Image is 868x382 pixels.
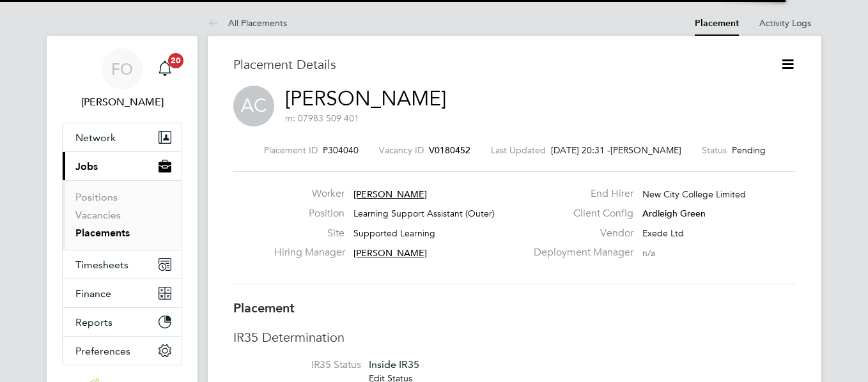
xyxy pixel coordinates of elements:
[695,18,739,29] a: Placement
[353,208,495,219] span: Learning Support Assistant (Outer)
[526,187,633,201] label: End Hirer
[551,144,610,156] span: [DATE] 20:31 -
[642,247,655,259] span: n/a
[429,144,470,156] span: V0180452
[642,227,684,239] span: Exede Ltd
[274,187,345,201] label: Worker
[491,144,546,156] label: Last Updated
[702,144,727,156] label: Status
[62,49,182,110] a: FO[PERSON_NAME]
[75,191,118,203] a: Positions
[75,209,121,221] a: Vacancies
[152,49,178,89] a: 20
[75,160,98,172] span: Jobs
[759,17,811,29] a: Activity Logs
[353,188,427,200] span: [PERSON_NAME]
[111,61,133,77] span: FO
[732,144,766,156] span: Pending
[233,329,796,346] h3: IR35 Determination
[63,250,182,279] button: Timesheets
[63,152,182,180] button: Jobs
[75,287,111,300] span: Finance
[379,144,424,156] label: Vacancy ID
[274,227,345,240] label: Site
[75,132,116,144] span: Network
[63,180,182,250] div: Jobs
[233,358,361,372] label: IR35 Status
[323,144,359,156] span: P304040
[353,247,427,259] span: [PERSON_NAME]
[264,144,318,156] label: Placement ID
[610,144,681,156] span: [PERSON_NAME]
[63,279,182,307] button: Finance
[642,188,746,200] span: New City College Limited
[274,246,345,259] label: Hiring Manager
[168,53,183,68] span: 20
[353,227,435,239] span: Supported Learning
[62,95,182,110] span: Francesca O'Riordan
[526,207,633,220] label: Client Config
[75,227,130,239] a: Placements
[642,208,706,219] span: Ardleigh Green
[526,246,633,259] label: Deployment Manager
[63,123,182,151] button: Network
[369,358,419,371] span: Inside IR35
[285,112,359,124] span: m: 07983 509 401
[75,316,112,328] span: Reports
[233,86,274,126] span: AC
[75,345,130,357] span: Preferences
[63,337,182,365] button: Preferences
[233,300,295,316] b: Placement
[526,227,633,240] label: Vendor
[233,56,761,73] h3: Placement Details
[208,17,287,29] a: All Placements
[274,207,345,220] label: Position
[63,308,182,336] button: Reports
[285,86,446,111] a: [PERSON_NAME]
[75,259,128,271] span: Timesheets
